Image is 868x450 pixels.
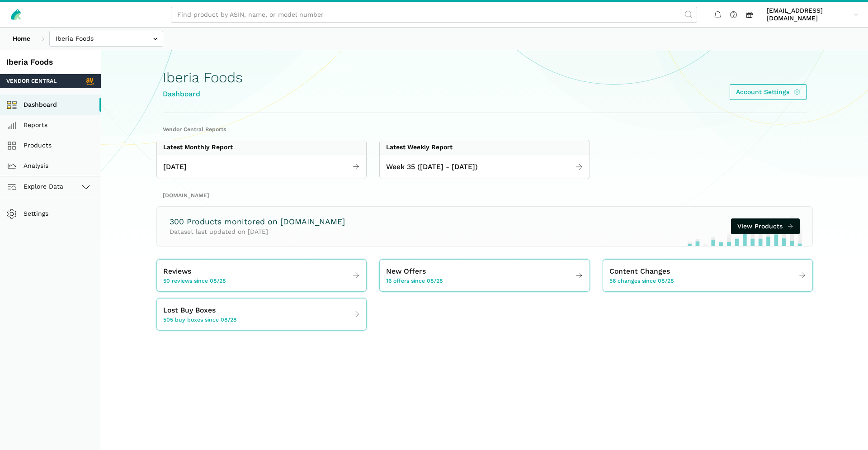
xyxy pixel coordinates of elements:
h2: Vendor Central Reports [163,126,807,134]
h1: Iberia Foods [163,70,243,85]
a: Home [6,31,37,47]
div: Latest Monthly Report [163,143,233,152]
input: Find product by ASIN, name, or model number [171,7,697,23]
span: Vendor Central [6,77,57,85]
span: 56 changes since 08/28 [609,277,674,285]
a: Account Settings [730,84,807,100]
div: Dashboard [163,89,243,100]
a: Reviews 50 reviews since 08/28 [157,263,366,288]
a: Content Changes 56 changes since 08/28 [603,263,812,288]
a: [EMAIL_ADDRESS][DOMAIN_NAME] [764,5,862,24]
a: View Products [731,218,800,234]
p: Dataset last updated on [DATE] [170,227,345,237]
h3: 300 Products monitored on [DOMAIN_NAME] [170,216,345,227]
span: 505 buy boxes since 08/28 [163,316,237,324]
div: Iberia Foods [6,57,94,68]
span: 50 reviews since 08/28 [163,277,226,285]
div: Latest Weekly Report [386,143,453,152]
h2: [DOMAIN_NAME] [163,192,807,200]
a: Week 35 ([DATE] - [DATE]) [380,158,589,176]
span: Reviews [163,266,191,277]
span: 16 offers since 08/28 [386,277,443,285]
span: [EMAIL_ADDRESS][DOMAIN_NAME] [767,7,850,23]
span: Lost Buy Boxes [163,305,216,316]
span: Explore Data [9,181,63,192]
a: New Offers 16 offers since 08/28 [380,263,589,288]
a: [DATE] [157,158,366,176]
a: Lost Buy Boxes 505 buy boxes since 08/28 [157,302,366,327]
span: Content Changes [609,266,670,277]
span: Week 35 ([DATE] - [DATE]) [386,161,478,173]
span: [DATE] [163,161,187,173]
span: View Products [737,222,783,231]
span: New Offers [386,266,426,277]
input: Iberia Foods [49,31,163,47]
